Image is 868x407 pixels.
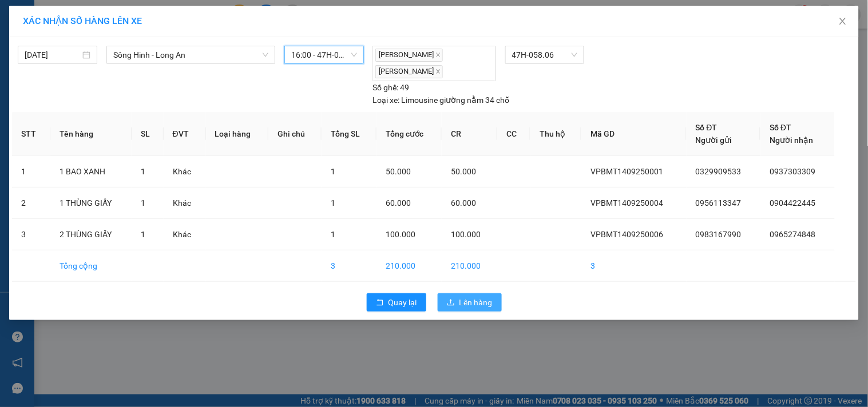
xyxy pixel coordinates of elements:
[291,46,357,63] span: 16:00 - 47H-058.06
[581,112,687,156] th: Mã GD
[25,49,80,61] input: 14/09/2025
[696,230,742,239] span: 0983167990
[696,198,742,208] span: 0956113347
[376,298,384,308] span: rollback
[451,230,481,239] span: 100.000
[375,49,443,62] span: [PERSON_NAME]
[386,198,411,208] span: 60.000
[262,51,269,58] span: down
[50,250,132,282] td: Tổng cộng
[12,219,50,250] td: 3
[497,112,530,156] th: CC
[50,187,132,219] td: 1 THÙNG GIẤY
[435,69,441,74] span: close
[268,112,321,156] th: Ghi chú
[442,112,497,156] th: CR
[164,219,206,250] td: Khác
[696,135,732,145] span: Người gửi
[696,167,742,176] span: 0329909533
[372,94,509,106] div: Limousine giường nằm 34 chỗ
[12,112,50,156] th: STT
[50,112,132,156] th: Tên hàng
[372,94,399,106] span: Loại xe:
[459,296,493,309] span: Lên hàng
[376,250,442,282] td: 210.000
[590,230,663,239] span: VPBMT1409250006
[164,156,206,187] td: Khác
[132,112,163,156] th: SL
[770,230,815,239] span: 0965274848
[375,65,443,78] span: [PERSON_NAME]
[770,123,791,132] span: Số ĐT
[141,167,145,176] span: 1
[770,167,815,176] span: 0937303309
[581,250,687,282] td: 3
[451,198,476,208] span: 60.000
[113,46,268,63] span: Sông Hinh - Long An
[331,198,335,208] span: 1
[206,112,269,156] th: Loại hàng
[50,156,132,187] td: 1 BAO XANH
[590,167,663,176] span: VPBMT1409250001
[322,112,376,156] th: Tổng SL
[376,112,442,156] th: Tổng cước
[12,187,50,219] td: 2
[23,15,142,26] span: XÁC NHẬN SỐ HÀNG LÊN XE
[386,230,415,239] span: 100.000
[438,293,502,312] button: uploadLên hàng
[141,230,145,239] span: 1
[164,112,206,156] th: ĐVT
[389,296,417,309] span: Quay lại
[331,230,335,239] span: 1
[435,52,441,58] span: close
[530,112,581,156] th: Thu hộ
[322,250,376,282] td: 3
[770,135,813,145] span: Người nhận
[770,198,815,208] span: 0904422445
[696,123,718,132] span: Số ĐT
[372,81,409,94] div: 49
[141,198,145,208] span: 1
[164,187,206,219] td: Khác
[827,6,859,38] button: Close
[512,46,577,63] span: 47H-058.06
[12,156,50,187] td: 1
[367,293,426,312] button: rollbackQuay lại
[331,167,335,176] span: 1
[451,167,476,176] span: 50.000
[386,167,411,176] span: 50.000
[442,250,497,282] td: 210.000
[447,298,455,308] span: upload
[590,198,663,208] span: VPBMT1409250004
[838,17,847,26] span: close
[372,81,398,94] span: Số ghế:
[50,219,132,250] td: 2 THÙNG GIẤY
